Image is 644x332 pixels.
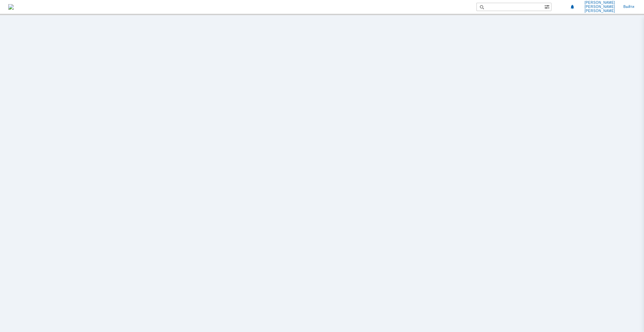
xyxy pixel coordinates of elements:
span: [PERSON_NAME] [584,1,615,5]
a: Перейти на домашнюю страницу [8,4,14,10]
span: [PERSON_NAME] [584,5,615,9]
span: [PERSON_NAME] [584,9,615,13]
span: Расширенный поиск [544,3,551,10]
img: logo [8,4,14,10]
